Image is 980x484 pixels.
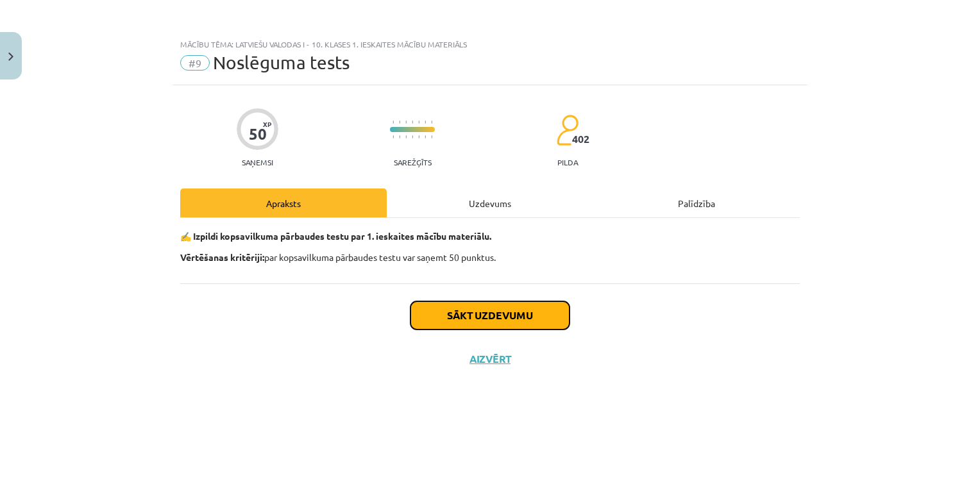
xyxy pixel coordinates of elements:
strong: Vērtēšanas kritēriji: [180,251,264,263]
button: Sākt uzdevumu [410,301,570,330]
img: icon-short-line-57e1e144782c952c97e751825c79c345078a6d821885a25fce030b3d8c18986b.svg [425,135,426,138]
p: Saņemsi [237,158,278,167]
p: par kopsavilkuma pārbaudes testu var saņemt 50 punktus. [180,251,800,264]
div: Uzdevums [387,188,593,217]
img: icon-short-line-57e1e144782c952c97e751825c79c345078a6d821885a25fce030b3d8c18986b.svg [405,121,407,124]
img: icon-short-line-57e1e144782c952c97e751825c79c345078a6d821885a25fce030b3d8c18986b.svg [399,135,400,138]
img: icon-short-line-57e1e144782c952c97e751825c79c345078a6d821885a25fce030b3d8c18986b.svg [412,121,413,124]
img: icon-short-line-57e1e144782c952c97e751825c79c345078a6d821885a25fce030b3d8c18986b.svg [418,121,419,124]
img: icon-short-line-57e1e144782c952c97e751825c79c345078a6d821885a25fce030b3d8c18986b.svg [405,135,407,138]
img: icon-short-line-57e1e144782c952c97e751825c79c345078a6d821885a25fce030b3d8c18986b.svg [393,121,394,124]
p: pilda [557,158,578,167]
b: ✍️ Izpildi kopsavilkuma pārbaudes testu par 1. ieskaites mācību materiālu. [180,230,491,242]
p: Sarežģīts [394,158,432,167]
img: icon-short-line-57e1e144782c952c97e751825c79c345078a6d821885a25fce030b3d8c18986b.svg [393,135,394,138]
button: Aizvērt [466,353,514,365]
div: Palīdzība [593,188,800,217]
img: icon-short-line-57e1e144782c952c97e751825c79c345078a6d821885a25fce030b3d8c18986b.svg [412,135,413,138]
div: 50 [249,125,267,143]
img: icon-short-line-57e1e144782c952c97e751825c79c345078a6d821885a25fce030b3d8c18986b.svg [399,121,400,124]
span: 402 [572,133,589,145]
img: icon-short-line-57e1e144782c952c97e751825c79c345078a6d821885a25fce030b3d8c18986b.svg [431,121,432,124]
div: Apraksts [180,188,387,217]
img: icon-short-line-57e1e144782c952c97e751825c79c345078a6d821885a25fce030b3d8c18986b.svg [431,135,432,138]
div: Mācību tēma: Latviešu valodas i - 10. klases 1. ieskaites mācību materiāls [180,40,800,49]
img: icon-short-line-57e1e144782c952c97e751825c79c345078a6d821885a25fce030b3d8c18986b.svg [418,135,419,138]
img: students-c634bb4e5e11cddfef0936a35e636f08e4e9abd3cc4e673bd6f9a4125e45ecb1.svg [556,114,579,146]
span: Noslēguma tests [213,52,350,73]
span: #9 [180,55,210,71]
img: icon-close-lesson-0947bae3869378f0d4975bcd49f059093ad1ed9edebbc8119c70593378902aed.svg [8,53,13,61]
img: icon-short-line-57e1e144782c952c97e751825c79c345078a6d821885a25fce030b3d8c18986b.svg [425,121,426,124]
span: XP [263,121,271,128]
